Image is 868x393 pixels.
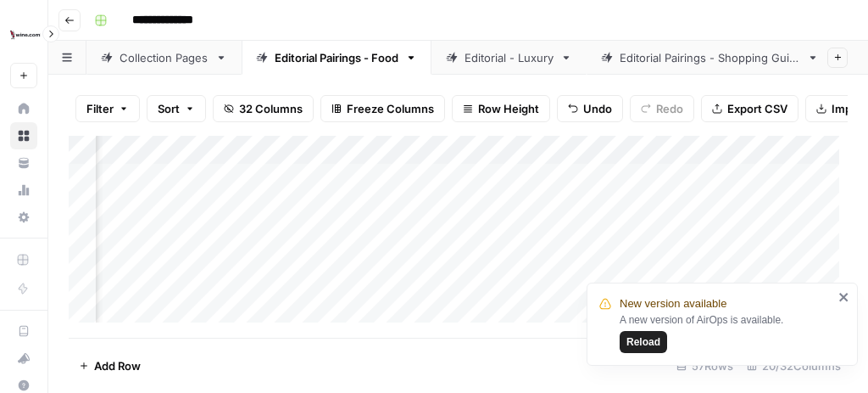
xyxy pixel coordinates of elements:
[10,20,41,50] img: Wine Logo
[10,345,37,372] button: What's new?
[10,149,37,177] a: Your Data
[630,95,694,122] button: Redo
[120,49,209,66] div: Collection Pages
[452,95,550,122] button: Row Height
[701,95,798,122] button: Export CSV
[10,122,37,149] a: Browse
[94,357,141,374] span: Add Row
[838,290,850,304] button: close
[583,100,612,117] span: Undo
[320,95,445,122] button: Freeze Columns
[158,100,180,117] span: Sort
[239,100,303,117] span: 32 Columns
[275,49,398,66] div: Editorial Pairings - Food
[10,204,37,231] a: Settings
[431,41,587,75] a: Editorial - Luxury
[626,334,660,350] span: Reload
[656,100,683,117] span: Redo
[620,312,833,353] div: A new version of AirOps is available.
[670,352,740,379] div: 57 Rows
[10,177,37,204] a: Usage
[620,295,726,312] span: New version available
[478,100,539,117] span: Row Height
[557,95,623,122] button: Undo
[740,352,848,379] div: 20/32 Columns
[10,14,37,56] button: Workspace: Wine
[75,95,140,122] button: Filter
[242,41,431,75] a: Editorial Pairings - Food
[587,41,833,75] a: Editorial Pairings - Shopping Guide
[620,331,667,353] button: Reload
[10,95,37,122] a: Home
[69,352,151,379] button: Add Row
[86,41,242,75] a: Collection Pages
[10,317,37,345] a: AirOps Academy
[213,95,314,122] button: 32 Columns
[11,345,36,371] div: What's new?
[727,100,787,117] span: Export CSV
[620,49,800,66] div: Editorial Pairings - Shopping Guide
[86,100,114,117] span: Filter
[347,100,434,117] span: Freeze Columns
[147,95,206,122] button: Sort
[465,49,554,66] div: Editorial - Luxury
